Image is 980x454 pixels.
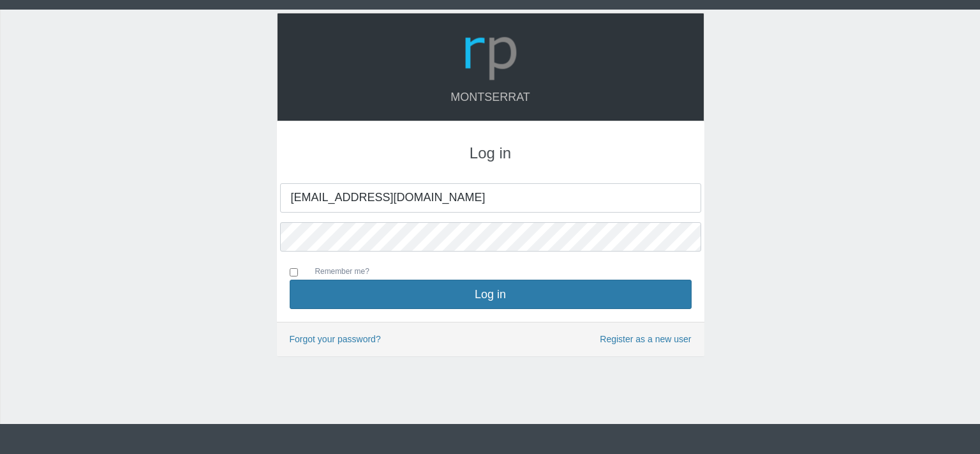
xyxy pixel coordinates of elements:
label: Remember me? [302,266,369,280]
input: Your Email [280,183,701,213]
img: Logo [460,23,521,84]
h4: Montserrat [290,91,691,104]
a: Register as a new user [600,332,691,347]
a: Forgot your password? [290,334,381,344]
input: Remember me? [290,268,298,276]
button: Log in [290,280,692,309]
h3: Log in [290,145,692,162]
